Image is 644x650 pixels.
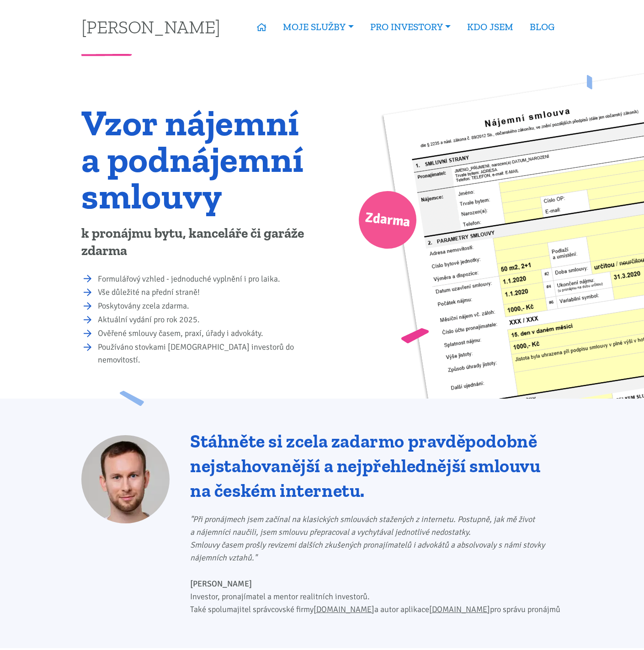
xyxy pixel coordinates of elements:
[190,577,563,616] p: Investor, pronajímatel a mentor realitních investorů. Také spolumajitel správcovské firmy a autor...
[98,341,316,367] li: Používáno stovkami [DEMOGRAPHIC_DATA] investorů do nemovitostí.
[98,327,316,340] li: Ověřené smlouvy časem, praxí, úřady i advokáty.
[190,579,252,589] b: [PERSON_NAME]
[81,18,220,36] a: [PERSON_NAME]
[275,16,362,37] a: MOJE SLUŽBY
[362,16,459,37] a: PRO INVESTORY
[98,314,316,326] li: Aktuální vydání pro rok 2025.
[98,273,316,286] li: Formulářový vzhled - jednoduché vyplnění i pro laika.
[98,300,316,313] li: Poskytovány zcela zdarma.
[81,104,316,214] h1: Vzor nájemní a podnájemní smlouvy
[190,429,563,503] h2: Stáhněte si zcela zadarmo pravděpodobně nejstahovanější a nejpřehlednější smlouvu na českém inter...
[81,435,170,523] img: Tomáš Kučera
[429,604,490,614] a: [DOMAIN_NAME]
[314,604,374,614] a: [DOMAIN_NAME]
[522,16,563,37] a: BLOG
[98,286,316,299] li: Vše důležité na přední straně!
[81,225,316,260] p: k pronájmu bytu, kanceláře či garáže zdarma
[459,16,522,37] a: KDO JSEM
[190,514,545,563] i: "Při pronájmech jsem začínal na klasických smlouvách stažených z internetu. Postupně, jak mě živo...
[364,206,411,234] span: Zdarma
